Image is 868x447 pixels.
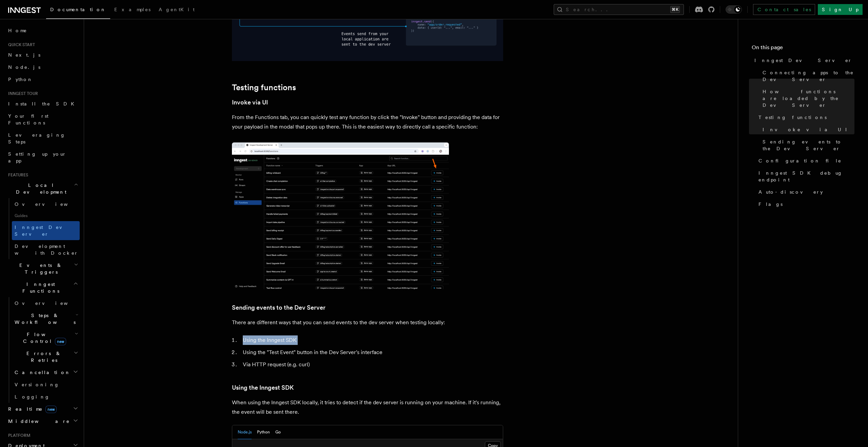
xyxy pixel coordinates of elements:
div: Local Development [5,198,80,259]
span: Overview [15,300,84,306]
kbd: ⌘K [670,6,680,13]
button: Errors & Retries [12,347,80,366]
span: Leveraging Steps [8,132,65,144]
span: new [55,338,66,345]
a: Testing functions [232,83,296,92]
a: Setting up your app [5,148,80,167]
p: From the Functions tab, you can quickly test any function by click the "Invoke" button and provid... [232,113,503,132]
button: Node.js [238,425,252,439]
button: Steps & Workflows [12,309,80,328]
span: Overview [15,201,84,207]
a: Your first Functions [5,110,80,129]
a: How functions are loaded by the Dev Server [760,85,854,111]
button: Realtimenew [5,403,80,415]
span: Inngest SDK debug endpoint [758,170,854,183]
a: Install the SDK [5,98,80,110]
button: Toggle dark mode [726,5,742,14]
span: Your first Functions [8,113,48,125]
span: Logging [15,394,50,400]
span: Next.js [8,52,40,58]
span: Flags [758,201,783,208]
a: Documentation [46,2,110,19]
div: Inngest Functions [5,297,80,403]
span: Guides [12,210,80,221]
button: Local Development [5,179,80,198]
span: Features [5,172,28,178]
a: Node.js [5,61,80,73]
li: Using the Inngest SDK [241,335,503,345]
a: Contact sales [753,4,815,15]
span: Node.js [8,64,40,70]
span: Documentation [50,7,106,12]
span: Local Development [5,182,74,195]
a: Development with Docker [12,240,80,259]
button: Python [257,425,270,439]
a: Connecting apps to the Dev Server [760,66,854,85]
span: Steps & Workflows [12,312,76,326]
span: AgentKit [159,7,195,12]
span: Realtime [5,406,57,412]
span: Versioning [15,382,59,387]
span: Examples [114,7,151,12]
a: Overview [12,297,80,309]
span: Setting up your app [8,151,66,163]
button: Events & Triggers [5,259,80,278]
a: Inngest SDK debug endpoint [756,167,854,186]
span: Middleware [5,418,70,425]
li: Via HTTP request (e.g. curl) [241,360,503,369]
a: Inngest Dev Server [752,54,854,66]
a: Sending events to the Dev Server [232,303,325,312]
span: Install the SDK [8,101,78,106]
a: Leveraging Steps [5,129,80,148]
span: Inngest Dev Server [15,225,73,237]
a: Sign Up [818,4,863,15]
p: There are different ways that you can send events to the dev server when testing locally: [232,318,503,327]
span: Events & Triggers [5,262,74,275]
span: Errors & Retries [12,350,74,364]
a: Auto-discovery [756,186,854,198]
button: Inngest Functions [5,278,80,297]
a: Examples [110,2,155,18]
a: Invoke via UI [760,123,854,136]
a: Python [5,73,80,85]
button: Flow Controlnew [12,328,80,347]
a: AgentKit [155,2,199,18]
span: Invoke via UI [763,126,853,133]
span: Development with Docker [15,244,78,256]
a: Sending events to the Dev Server [760,136,854,155]
span: Flow Control [12,331,75,345]
span: Inngest tour [5,91,38,96]
span: Configuration file [758,157,842,164]
span: Testing functions [758,114,827,121]
span: Python [8,77,33,82]
span: new [45,406,57,413]
button: Go [275,425,281,439]
a: Using the Inngest SDK [232,383,294,392]
img: dev-server-functions-2025-01-15.png [232,142,449,289]
li: Using the "Test Event" button in the Dev Server's interface [241,348,503,357]
span: Home [8,27,27,34]
span: Quick start [5,42,35,47]
span: Sending events to the Dev Server [763,138,854,152]
span: Platform [5,433,31,438]
a: Overview [12,198,80,210]
span: How functions are loaded by the Dev Server [763,88,854,109]
button: Cancellation [12,366,80,378]
a: Home [5,24,80,37]
button: Search...⌘K [554,4,684,15]
a: Next.js [5,49,80,61]
button: Middleware [5,415,80,427]
span: Inngest Functions [5,281,73,294]
span: Inngest Dev Server [754,57,852,64]
a: Flags [756,198,854,210]
a: Configuration file [756,155,854,167]
span: Auto-discovery [758,189,823,195]
a: Inngest Dev Server [12,221,80,240]
a: Versioning [12,378,80,391]
span: Connecting apps to the Dev Server [763,69,854,83]
h4: On this page [752,43,854,54]
a: Logging [12,391,80,403]
a: Invoke via UI [232,98,268,107]
a: Testing functions [756,111,854,123]
span: Cancellation [12,369,71,376]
